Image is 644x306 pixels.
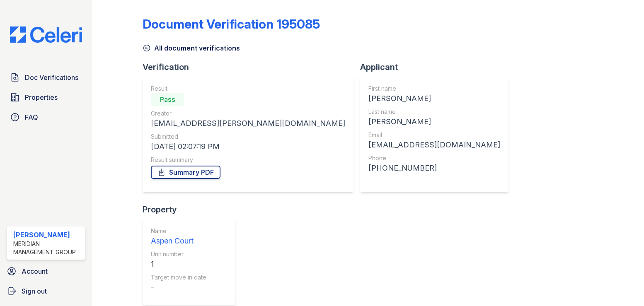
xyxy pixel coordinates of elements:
[143,61,360,73] div: Verification
[3,263,89,279] a: Account
[151,227,206,235] div: Name
[151,141,345,152] div: [DATE] 02:07:19 PM
[368,139,500,151] div: [EMAIL_ADDRESS][DOMAIN_NAME]
[13,240,82,256] div: Meridian Management Group
[7,109,85,125] a: FAQ
[22,286,47,296] span: Sign out
[3,27,89,43] img: CE_Logo_Blue-a8612792a0a2168367f1c8372b55b34899dd931a85d93a1a3d3e32e68fde9ad4.png
[151,273,206,282] div: Target move in date
[368,116,500,128] div: [PERSON_NAME]
[151,156,345,164] div: Result summary
[25,112,38,122] span: FAQ
[360,61,515,73] div: Applicant
[368,93,500,104] div: [PERSON_NAME]
[151,166,220,179] a: Summary PDF
[7,69,85,86] a: Doc Verifications
[368,154,500,162] div: Phone
[151,84,345,93] div: Result
[3,283,89,299] a: Sign out
[143,17,320,31] div: Document Verification 195085
[368,162,500,174] div: [PHONE_NUMBER]
[151,133,345,141] div: Submitted
[22,266,48,276] span: Account
[368,108,500,116] div: Last name
[151,93,184,106] div: Pass
[151,235,206,247] div: Aspen Court
[25,72,78,82] span: Doc Verifications
[151,118,345,129] div: [EMAIL_ADDRESS][PERSON_NAME][DOMAIN_NAME]
[25,92,58,102] span: Properties
[143,43,240,53] a: All document verifications
[7,89,85,106] a: Properties
[13,230,82,240] div: [PERSON_NAME]
[151,227,206,247] a: Name Aspen Court
[151,258,206,270] div: 1
[368,131,500,139] div: Email
[151,250,206,258] div: Unit number
[151,282,206,293] div: -
[368,84,500,93] div: First name
[151,109,345,118] div: Creator
[143,204,242,215] div: Property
